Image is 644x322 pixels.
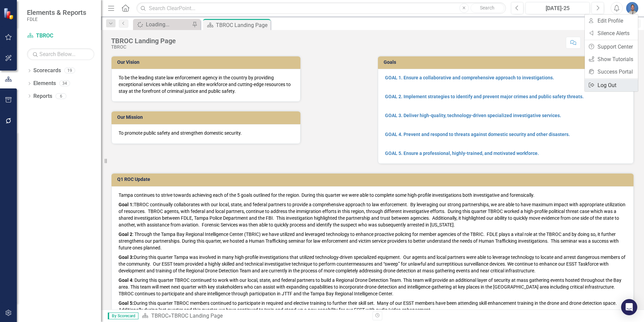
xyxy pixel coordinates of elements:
[119,298,626,315] p: During this quarter TBROC members continued to participate in required and elective training to f...
[117,60,297,65] h3: Our Vision
[480,5,494,10] span: Search
[385,94,584,99] a: GOAL 2. Implement strategies to identify and prevent major crimes and public safety threats.
[528,4,587,12] div: [DATE]-25
[385,132,570,137] a: GOAL 4. Prevent and respond to threats against domestic security and other disasters.
[136,2,506,14] input: Search ClearPoint...
[119,230,626,252] p: : Through the Tampa Bay Regional Intelligence Center (TBRIC) we have utilized and leveraged techn...
[108,313,138,319] span: By Scorecard
[385,75,554,80] a: GOAL 1. Ensure a collaborative and comprehensive approach to investigations.
[64,68,75,74] div: 19
[135,20,190,29] a: Loading...
[119,200,626,230] p: TBROC continually collaborates with our local, state, and federal partners to provide a comprehen...
[151,313,168,319] a: TBROC
[119,254,134,260] strong: Goal 3:
[117,115,297,120] h3: Our Mission
[385,113,561,118] a: GOAL 3. Deliver high-quality, technology-driven specialized investigative services.
[626,2,638,14] img: Steve Dressler
[621,299,637,315] div: Open Intercom Messenger
[33,67,61,75] a: Scorecards
[119,277,132,283] strong: Goal 4
[119,192,626,200] p: Tampa continues to strive towards achieving each of the 5 goals outlined for the region. During t...
[33,80,56,87] a: Elements
[27,48,94,60] input: Search Below...
[59,81,70,86] div: 34
[33,92,52,100] a: Reports
[585,65,638,78] a: Success Portal
[525,2,590,14] button: [DATE]-25
[385,151,539,156] a: GOAL 5. Ensure a professional, highly-trained, and motivated workforce.
[585,27,638,39] a: Silence Alerts
[471,3,504,13] button: Search
[119,130,293,136] p: To promote public safety and strengthen domestic security.
[585,15,638,27] a: Edit Profile
[27,32,94,40] a: TBROC
[119,232,132,237] strong: Goal 2
[384,60,630,65] h3: Goals
[171,313,223,319] div: TBROC Landing Page
[119,252,626,275] p: During this quarter Tampa was involved in many high-profile investigations that utilized technolo...
[56,93,66,99] div: 6
[146,20,190,29] div: Loading...
[27,17,86,22] small: FDLE
[111,45,176,50] div: TBROC
[585,79,638,91] a: Log Out
[216,21,269,29] div: TBROC Landing Page
[142,312,367,320] div: »
[119,275,626,298] p: : During this quarter TBROC continued to work with our local, state, and federal partners to buil...
[3,7,15,20] img: ClearPoint Strategy
[27,8,86,17] span: Elements & Reports
[111,37,176,45] div: TBROC Landing Page
[119,74,293,95] p: To be the leading state law enforcement agency in the country by providing exceptional services w...
[119,300,134,306] strong: Goal 5:
[585,41,638,53] a: Support Center
[585,53,638,65] a: Show Tutorials
[117,177,630,182] h3: Q1 ROC Update
[119,202,134,207] strong: Goal 1:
